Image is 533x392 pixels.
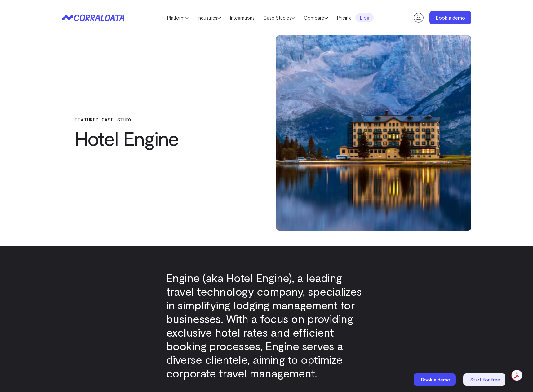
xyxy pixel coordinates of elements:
a: Compare [300,13,332,22]
a: Blog [355,13,374,22]
a: Book a demo [429,11,471,24]
a: Industries [193,13,225,22]
p: Engine (aka Hotel Engine), a leading travel technology company, specializes in simplifying lodgin... [166,271,367,380]
a: Pricing [332,13,355,22]
a: Integrations [225,13,259,22]
span: Start for free [470,377,500,382]
a: Start for free [463,373,507,386]
a: Case Studies [259,13,300,22]
p: FEATURED CASE STUDY [74,117,245,122]
a: Book a demo [414,373,457,386]
span: Book a demo [421,377,450,382]
a: Platform [162,13,193,22]
h1: Hotel Engine [74,127,245,149]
